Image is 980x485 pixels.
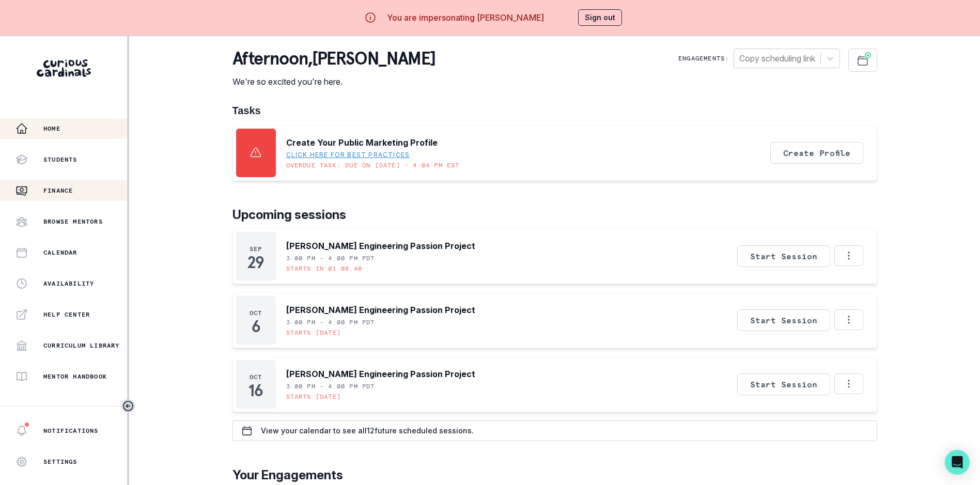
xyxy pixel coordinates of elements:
[37,59,91,77] img: Curious Cardinals Logo
[232,75,435,88] p: We're so excited you're here.
[286,264,363,273] p: Starts in 01:08:40
[286,240,475,252] p: [PERSON_NAME] Engineering Passion Project
[286,254,375,262] p: 3:00 PM - 4:00 PM PDT
[250,245,262,253] p: Sep
[43,427,99,435] p: Notifications
[286,318,375,326] p: 3:00 PM - 4:00 PM PDT
[387,11,544,24] p: You are impersonating [PERSON_NAME]
[678,54,729,62] p: Engagements:
[250,373,262,381] p: Oct
[43,279,94,288] p: Availability
[232,466,877,484] p: Your Engagements
[286,136,438,149] p: Create Your Public Marketing Profile
[286,151,410,159] a: Click here for best practices
[121,399,135,413] button: Toggle sidebar
[43,372,107,381] p: Mentor Handbook
[286,304,475,316] p: [PERSON_NAME] Engineering Passion Project
[232,49,435,69] p: afternoon , [PERSON_NAME]
[247,257,263,268] p: 29
[250,309,262,317] p: Oct
[286,328,341,337] p: Starts [DATE]
[578,9,622,26] button: Sign out
[834,373,863,394] button: Options
[43,186,73,195] p: Finance
[737,245,830,267] button: Start Session
[43,248,77,257] p: Calendar
[43,458,77,466] p: Settings
[43,310,90,319] p: Help Center
[737,309,830,331] button: Start Session
[261,427,474,435] p: View your calendar to see all 12 future scheduled sessions.
[232,104,877,117] h1: Tasks
[770,142,863,164] button: Create Profile
[286,382,375,390] p: 3:00 PM - 4:00 PM PDT
[286,393,341,401] p: Starts [DATE]
[834,309,863,330] button: Options
[834,245,863,266] button: Options
[737,373,830,395] button: Start Session
[43,217,103,226] p: Browse Mentors
[43,124,60,133] p: Home
[848,49,877,72] button: Schedule Sessions
[945,450,970,475] div: Open Intercom Messenger
[232,206,877,224] p: Upcoming sessions
[286,161,460,169] p: Overdue task: Due on [DATE] • 4:04 PM EST
[248,385,262,396] p: 16
[43,155,77,164] p: Students
[286,368,475,380] p: [PERSON_NAME] Engineering Passion Project
[252,321,260,332] p: 6
[43,341,120,350] p: Curriculum Library
[739,52,815,65] div: Copy scheduling link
